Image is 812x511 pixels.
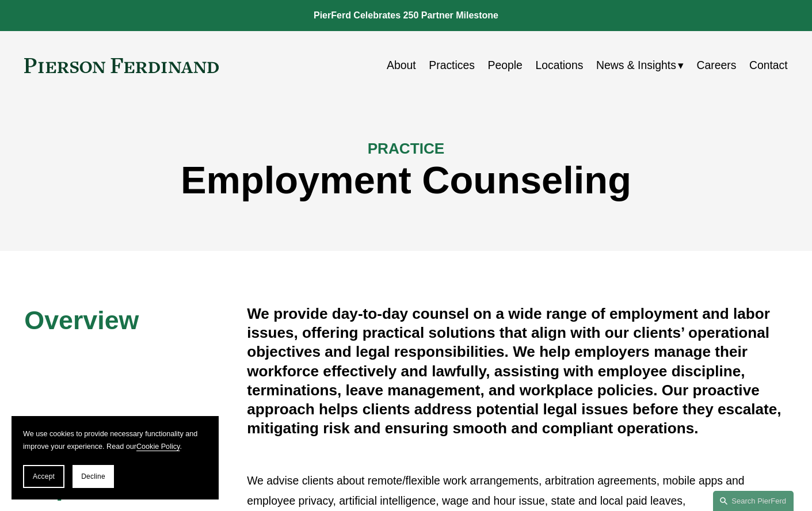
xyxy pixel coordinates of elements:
[749,54,788,77] a: Contact
[696,54,736,77] a: Careers
[368,140,445,157] span: PRACTICE
[387,54,416,77] a: About
[488,54,523,77] a: People
[136,443,180,451] a: Cookie Policy
[713,491,794,511] a: Search this site
[247,304,788,438] h4: We provide day-to-day counsel on a wide range of employment and labor issues, offering practical ...
[429,54,475,77] a: Practices
[73,465,114,488] button: Decline
[24,158,787,202] h1: Employment Counseling
[24,306,139,334] span: Overview
[596,55,676,75] span: News & Insights
[81,472,105,481] span: Decline
[23,428,207,453] p: We use cookies to provide necessary functionality and improve your experience. Read our .
[33,472,55,481] span: Accept
[596,54,684,77] a: folder dropdown
[23,465,64,488] button: Accept
[12,416,219,499] section: Cookie banner
[535,54,583,77] a: Locations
